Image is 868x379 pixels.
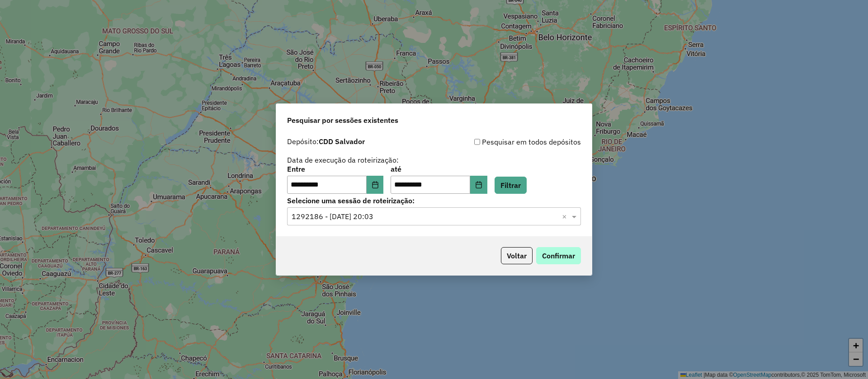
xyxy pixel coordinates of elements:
[536,247,581,264] button: Confirmar
[434,136,581,147] div: Pesquisar em todos depósitos
[470,176,487,194] button: Choose Date
[562,211,570,222] span: Clear all
[287,136,365,147] label: Depósito:
[391,164,487,174] label: até
[501,247,533,264] button: Voltar
[319,137,365,146] strong: CDD Salvador
[287,154,399,165] label: Data de execução da roteirização:
[287,164,383,174] label: Entre
[287,115,398,126] span: Pesquisar por sessões existentes
[287,195,581,206] label: Selecione uma sessão de roteirização:
[367,176,384,194] button: Choose Date
[495,177,527,194] button: Filtrar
